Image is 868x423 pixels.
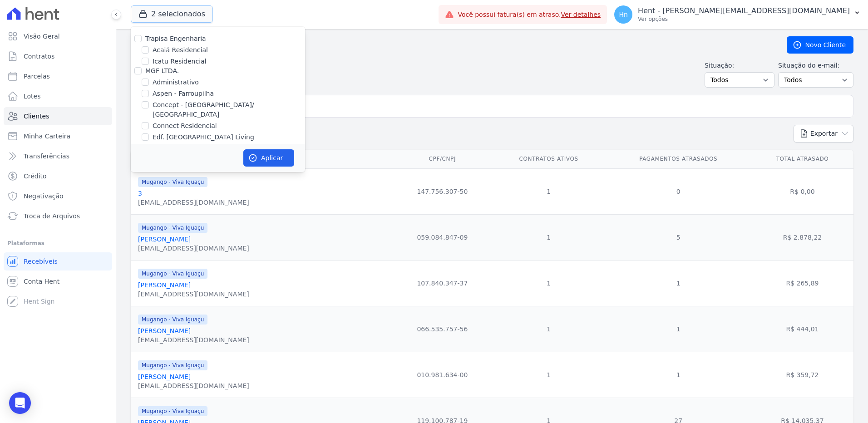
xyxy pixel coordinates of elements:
th: Pagamentos Atrasados [606,150,751,168]
span: Você possui fatura(s) em atraso. [458,10,601,20]
button: 2 selecionados [131,5,213,23]
div: [EMAIL_ADDRESS][DOMAIN_NAME] [138,290,249,299]
a: Parcelas [4,67,112,85]
span: Crédito [24,172,47,181]
h2: Clientes [131,37,772,53]
label: Acaiá Residencial [153,45,208,55]
td: 1 [492,214,606,260]
label: Aspen - Farroupilha [153,89,214,98]
td: R$ 2.878,22 [751,214,853,260]
td: R$ 0,00 [751,168,853,214]
td: 147.756.307-50 [393,168,492,214]
span: Clientes [24,112,49,121]
a: Minha Carteira [4,127,112,145]
td: 1 [492,352,606,398]
p: Hent - [PERSON_NAME][EMAIL_ADDRESS][DOMAIN_NAME] [638,6,850,15]
td: R$ 359,72 [751,352,853,398]
a: Contratos [4,47,112,65]
span: Contratos [24,52,54,61]
div: Open Intercom Messenger [9,392,31,414]
label: Situação: [705,61,774,70]
a: Lotes [4,87,112,105]
label: Trapisa Engenharia [145,35,206,42]
button: Hn Hent - [PERSON_NAME][EMAIL_ADDRESS][DOMAIN_NAME] Ver opções [607,2,868,27]
span: Mugango - Viva Iguaçu [138,315,207,325]
span: Recebíveis [24,257,58,266]
span: Negativação [24,192,64,201]
span: Transferências [24,152,69,161]
a: Novo Cliente [787,36,853,54]
td: 0 [606,168,751,214]
th: Contratos Ativos [492,150,606,168]
a: [PERSON_NAME] [138,373,191,380]
span: Mugango - Viva Iguaçu [138,223,207,233]
td: R$ 265,89 [751,260,853,306]
a: Conta Hent [4,272,112,290]
div: [EMAIL_ADDRESS][DOMAIN_NAME] [138,381,249,390]
label: Concept - [GEOGRAPHIC_DATA]/ [GEOGRAPHIC_DATA] [153,100,305,119]
a: Negativação [4,187,112,205]
span: Minha Carteira [24,132,70,141]
td: 107.840.347-37 [393,260,492,306]
span: Parcelas [24,72,50,81]
span: Visão Geral [24,32,60,41]
td: 1 [492,168,606,214]
a: [PERSON_NAME] [138,236,191,243]
div: Plataformas [7,238,108,249]
label: MGF LTDA. [145,67,179,74]
td: 066.535.757-56 [393,306,492,352]
a: Troca de Arquivos [4,207,112,225]
td: 010.981.634-00 [393,352,492,398]
a: Visão Geral [4,27,112,45]
a: [PERSON_NAME] [138,281,191,289]
a: Crédito [4,167,112,185]
span: Mugango - Viva Iguaçu [138,406,207,416]
td: 1 [492,306,606,352]
span: Mugango - Viva Iguaçu [138,177,207,187]
label: Edf. [GEOGRAPHIC_DATA] Living [153,133,254,142]
a: Recebíveis [4,252,112,271]
th: Total Atrasado [751,150,853,168]
p: Ver opções [638,15,850,23]
a: Clientes [4,107,112,125]
span: Mugango - Viva Iguaçu [138,360,207,370]
td: 059.084.847-09 [393,214,492,260]
td: 5 [606,214,751,260]
td: R$ 444,01 [751,306,853,352]
label: Administrativo [153,78,199,87]
button: Aplicar [243,149,294,167]
a: Transferências [4,147,112,165]
span: Hn [619,11,627,18]
div: [EMAIL_ADDRESS][DOMAIN_NAME] [138,335,249,344]
span: Lotes [24,92,41,101]
td: 1 [606,306,751,352]
span: Conta Hent [24,277,59,286]
label: Connect Residencial [153,121,217,131]
td: 1 [606,352,751,398]
td: 1 [606,260,751,306]
span: Mugango - Viva Iguaçu [138,269,207,279]
input: Buscar por nome, CPF ou e-mail [148,97,849,115]
th: CPF/CNPJ [393,150,492,168]
label: Icatu Residencial [153,57,207,66]
td: 1 [492,260,606,306]
div: [EMAIL_ADDRESS][DOMAIN_NAME] [138,244,249,253]
span: Troca de Arquivos [24,211,80,221]
button: Exportar [794,125,853,143]
a: Ver detalhes [561,11,601,18]
div: [EMAIL_ADDRESS][DOMAIN_NAME] [138,198,249,207]
a: [PERSON_NAME] [138,327,191,334]
label: Situação do e-mail: [778,61,853,70]
a: 3 [138,190,142,197]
